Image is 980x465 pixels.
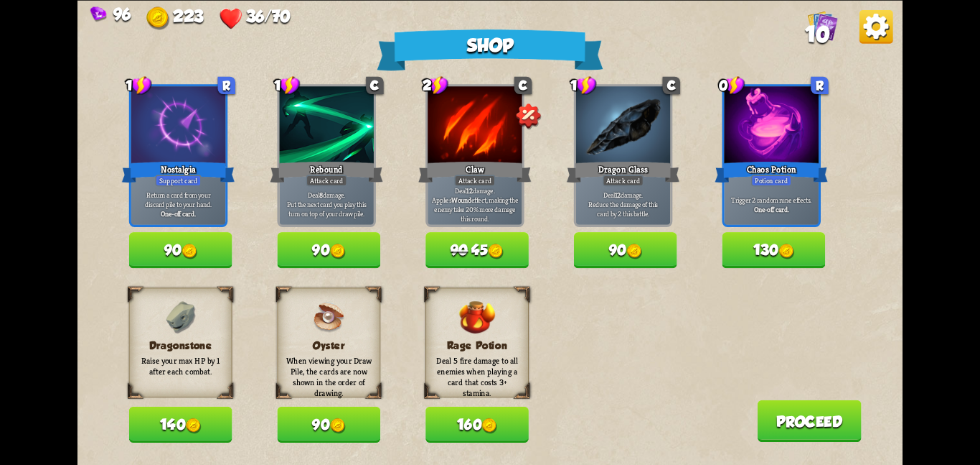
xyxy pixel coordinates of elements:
img: Cards_Icon.png [807,9,838,40]
img: Gold.png [482,418,498,433]
div: Attack card [306,175,347,186]
img: Heart.png [220,6,242,29]
div: 1 [570,75,597,95]
b: 8 [319,190,323,199]
b: 12 [615,190,621,199]
div: C [366,76,383,93]
img: Gold.png [186,418,202,433]
div: Attack card [603,175,644,186]
p: Deal damage. Applies effect, making the enemy take 20% more damage this round. [430,185,519,223]
div: R [811,76,828,93]
img: Gold.png [488,244,504,259]
img: Gem.png [90,6,107,22]
button: 140 [129,407,232,443]
b: One-off card. [161,208,196,218]
img: Gold.png [146,6,169,29]
div: Shop [377,29,603,70]
img: Gold.png [778,244,794,259]
p: Raise your max HP by 1 after each combat. [136,354,225,377]
h3: Rage Potion [433,339,522,351]
img: Discount_Icon.png [516,103,542,129]
img: Options_Button.png [859,9,893,43]
div: C [663,76,680,93]
p: Deal damage. Reduce the damage of this card by 2 this battle. [578,190,668,218]
img: Gold.png [626,244,642,259]
button: 90 [129,232,232,268]
h3: Oyster [284,339,373,351]
div: Nostalgia [122,159,235,184]
img: Oyster.png [313,301,344,333]
div: Potion card [751,175,792,186]
p: When viewing your Draw Pile, the cards are now shown in the order of drawing. [284,354,373,398]
div: Chaos Potion [715,159,828,184]
div: Dragon Glass [567,159,680,184]
div: Gold [146,6,203,30]
b: Wound [451,195,471,204]
div: 0 [719,75,745,95]
div: C [514,76,532,93]
div: 2 [423,75,449,95]
img: Dragonstone.png [166,301,195,333]
div: Support card [155,175,201,186]
span: 90 [451,241,468,258]
b: One-off card. [754,204,789,213]
p: Trigger 2 random rune effects. [727,195,816,204]
div: View all the cards in your deck [807,9,838,44]
div: 1 [274,75,301,95]
div: R [218,76,235,93]
button: Proceed [757,400,861,441]
button: 160 [425,407,529,443]
button: 90 [277,407,380,443]
span: 10 [805,22,830,47]
p: Deal damage. Put the next card you play this turn on top of your draw pile. [282,190,372,218]
p: Deal 5 fire damage to all enemies when playing a card that costs 3+ stamina. [433,354,522,398]
button: 90 [574,232,677,268]
div: 1 [126,75,152,95]
h3: Dragonstone [136,339,225,351]
div: Rebound [270,159,383,184]
div: Gems [90,4,131,23]
button: 9045 [425,232,529,268]
div: Health [220,6,291,30]
p: Return a card from your discard pile to your hand. [133,190,223,208]
img: Gold.png [182,244,197,259]
button: 130 [722,232,826,268]
img: Gold.png [330,418,346,433]
button: 90 [277,232,380,268]
span: 36/70 [246,6,291,25]
img: Gold.png [330,244,346,259]
img: RagePotion.png [459,301,495,333]
b: 12 [466,185,472,195]
div: Attack card [454,175,495,186]
span: 223 [173,6,203,25]
div: Claw [418,159,532,184]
